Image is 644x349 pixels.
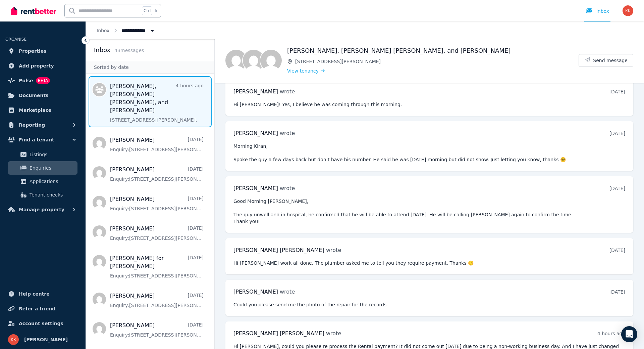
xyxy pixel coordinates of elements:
[579,54,633,67] button: Send message
[19,305,55,313] span: Refer a friend
[280,289,295,295] span: wrote
[30,150,75,159] span: Listings
[5,118,80,132] button: Reporting
[5,103,80,117] a: Marketplace
[30,164,75,172] span: Enquiries
[243,50,264,71] img: Joel Crean
[233,247,324,253] span: [PERSON_NAME] [PERSON_NAME]
[326,247,341,253] span: wrote
[110,195,204,212] a: [PERSON_NAME][DATE]Enquiry:[STREET_ADDRESS][PERSON_NAME].
[19,136,54,144] span: Find a tenant
[621,326,637,342] div: Open Intercom Messenger
[609,89,625,94] time: [DATE]
[86,61,214,74] div: Sorted by date
[5,317,80,330] a: Account settings
[586,8,609,14] div: Inbox
[19,319,63,328] span: Account settings
[5,74,80,87] a: PulseBETA
[19,62,54,70] span: Add property
[110,292,204,309] a: [PERSON_NAME][DATE]Enquiry:[STREET_ADDRESS][PERSON_NAME].
[19,91,49,99] span: Documents
[593,57,628,64] span: Send message
[233,88,278,95] span: [PERSON_NAME]
[233,198,625,225] pre: Good Morning [PERSON_NAME], The guy unwell and in hospital, he confirmed that he will be able to ...
[326,330,341,337] span: wrote
[597,331,625,336] time: 4 hours ago
[287,68,325,74] a: View tenancy
[86,21,166,39] nav: Breadcrumb
[8,334,19,345] img: Kiran Kumar
[5,59,80,73] a: Add property
[260,50,282,71] img: Tawnee Campbell
[30,177,75,185] span: Applications
[110,166,204,182] a: [PERSON_NAME][DATE]Enquiry:[STREET_ADDRESS][PERSON_NAME].
[155,8,157,13] span: k
[295,58,579,65] span: [STREET_ADDRESS][PERSON_NAME]
[94,45,110,55] h2: Inbox
[233,260,625,266] pre: Hi [PERSON_NAME] work all done. The plumber asked me to tell you they require payment. Thanks ☺️
[110,82,204,123] a: [PERSON_NAME], [PERSON_NAME] [PERSON_NAME], and [PERSON_NAME]4 hours ago[STREET_ADDRESS][PERSON_N...
[19,47,47,55] span: Properties
[19,121,45,129] span: Reporting
[225,50,247,71] img: Dannielle Sheridan Campbell-Crean
[609,186,625,191] time: [DATE]
[8,175,77,188] a: Applications
[623,5,633,16] img: Kiran Kumar
[233,330,324,337] span: [PERSON_NAME] [PERSON_NAME]
[97,28,109,33] a: Inbox
[280,130,295,136] span: wrote
[110,136,204,153] a: [PERSON_NAME][DATE]Enquiry:[STREET_ADDRESS][PERSON_NAME].
[233,289,278,295] span: [PERSON_NAME]
[233,185,278,191] span: [PERSON_NAME]
[142,6,152,15] span: Ctrl
[233,301,625,308] pre: Could you please send me the photo of the repair for the records
[30,191,75,199] span: Tenant checks
[19,206,64,214] span: Manage property
[110,254,204,279] a: [PERSON_NAME] for [PERSON_NAME][DATE]Enquiry:[STREET_ADDRESS][PERSON_NAME].
[8,188,77,202] a: Tenant checks
[36,77,50,84] span: BETA
[114,48,144,53] span: 43 message s
[5,89,80,102] a: Documents
[5,37,26,42] span: ORGANISE
[5,44,80,58] a: Properties
[19,77,33,85] span: Pulse
[5,203,80,216] button: Manage property
[233,101,625,108] pre: Hi [PERSON_NAME]! Yes, I believe he was coming through this morning.
[233,143,625,163] pre: Morning Kiran, Spoke the guy a few days back but don’t have his number. He said he was [DATE] mor...
[5,133,80,146] button: Find a tenant
[609,289,625,295] time: [DATE]
[287,68,319,74] span: View tenancy
[280,185,295,191] span: wrote
[233,130,278,136] span: [PERSON_NAME]
[110,321,204,338] a: [PERSON_NAME][DATE]Enquiry:[STREET_ADDRESS][PERSON_NAME].
[5,287,80,301] a: Help centre
[287,46,579,55] h1: [PERSON_NAME], [PERSON_NAME] [PERSON_NAME], and [PERSON_NAME]
[280,88,295,95] span: wrote
[11,6,56,16] img: RentBetter
[5,302,80,315] a: Refer a friend
[609,248,625,253] time: [DATE]
[19,290,50,298] span: Help centre
[110,225,204,242] a: [PERSON_NAME][DATE]Enquiry:[STREET_ADDRESS][PERSON_NAME].
[609,131,625,136] time: [DATE]
[19,106,51,114] span: Marketplace
[24,336,68,344] span: [PERSON_NAME]
[8,161,77,175] a: Enquiries
[8,148,77,161] a: Listings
